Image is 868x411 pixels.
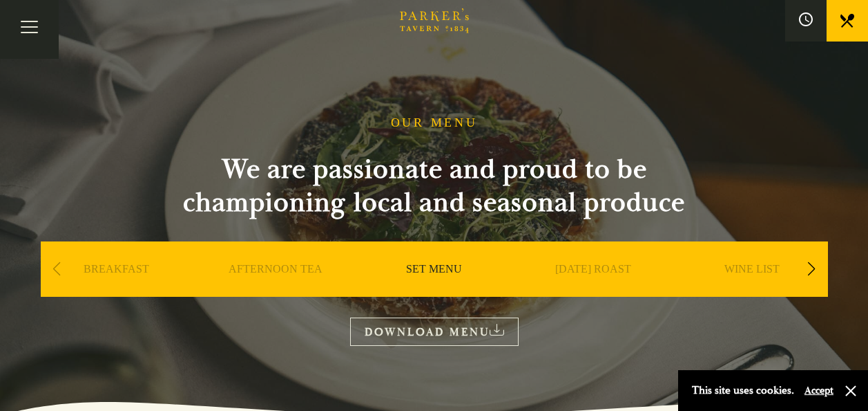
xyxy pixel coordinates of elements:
a: BREAKFAST [84,262,149,318]
div: 3 / 9 [358,241,510,338]
div: 4 / 9 [517,241,669,338]
a: [DATE] ROAST [555,262,631,318]
div: 1 / 9 [41,241,193,338]
div: 2 / 9 [200,241,351,338]
a: SET MENU [406,262,462,318]
a: WINE LIST [724,262,780,318]
button: Accept [804,384,833,397]
h1: OUR MENU [391,116,478,131]
div: Next slide [802,254,821,284]
button: Close and accept [844,384,858,398]
a: AFTERNOON TEA [229,262,322,318]
a: DOWNLOAD MENU [350,318,519,346]
h2: We are passionate and proud to be championing local and seasonal produce [158,153,711,219]
p: This site uses cookies. [692,381,794,401]
div: Previous slide [48,254,66,284]
div: 5 / 9 [676,241,828,338]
